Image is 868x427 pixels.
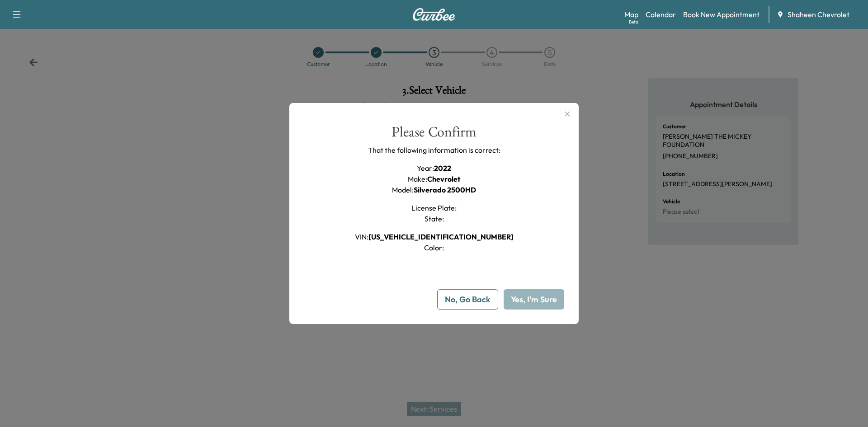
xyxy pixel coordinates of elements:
[629,19,638,25] div: Beta
[427,174,460,183] span: Chevrolet
[408,174,460,184] h1: Make :
[392,125,476,145] div: Please Confirm
[624,9,638,20] a: MapBeta
[412,8,456,21] img: Curbee Logo
[368,145,500,155] p: That the following information is correct:
[368,232,514,241] span: [US_VEHICLE_IDENTIFICATION_NUMBER]
[417,163,451,174] h1: Year :
[355,231,514,242] h1: VIN :
[411,202,457,213] h1: License Plate :
[683,9,759,20] a: Book New Appointment
[504,289,564,310] button: Yes, I'm Sure
[437,289,498,310] button: No, Go Back
[414,185,476,194] span: Silverado 2500HD
[788,9,849,20] span: Shaheen Chevrolet
[425,213,444,224] h1: State :
[434,164,451,173] span: 2022
[424,242,444,253] h1: Color :
[392,184,476,195] h1: Model :
[646,9,676,20] a: Calendar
